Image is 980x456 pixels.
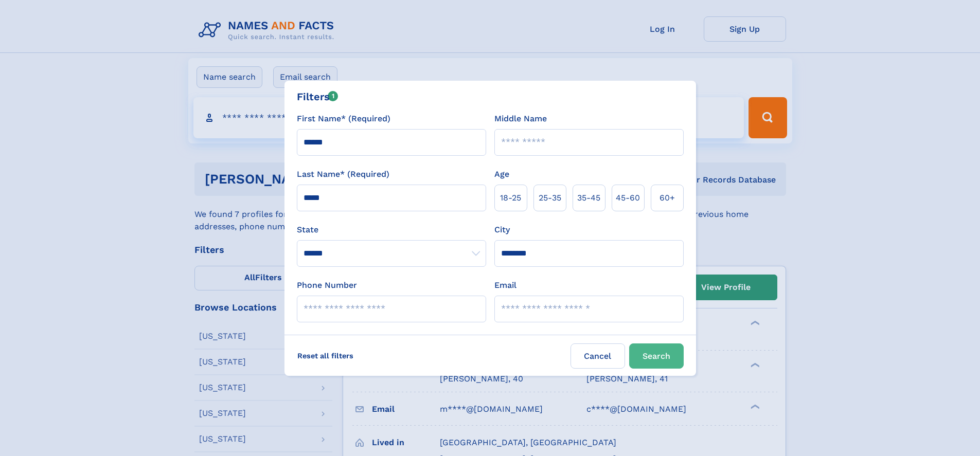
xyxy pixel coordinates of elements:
[297,224,486,236] label: State
[577,192,600,204] span: 35‑45
[539,192,561,204] span: 25‑35
[297,168,389,180] label: Last Name* (Required)
[291,343,360,368] label: Reset all filters
[616,192,640,204] span: 45‑60
[297,89,338,104] div: Filters
[571,343,625,369] label: Cancel
[297,113,390,125] label: First Name* (Required)
[660,192,675,204] span: 60+
[494,279,516,291] label: Email
[297,279,357,291] label: Phone Number
[494,168,509,180] label: Age
[500,192,521,204] span: 18‑25
[494,224,510,236] label: City
[494,113,547,125] label: Middle Name
[629,343,684,369] button: Search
